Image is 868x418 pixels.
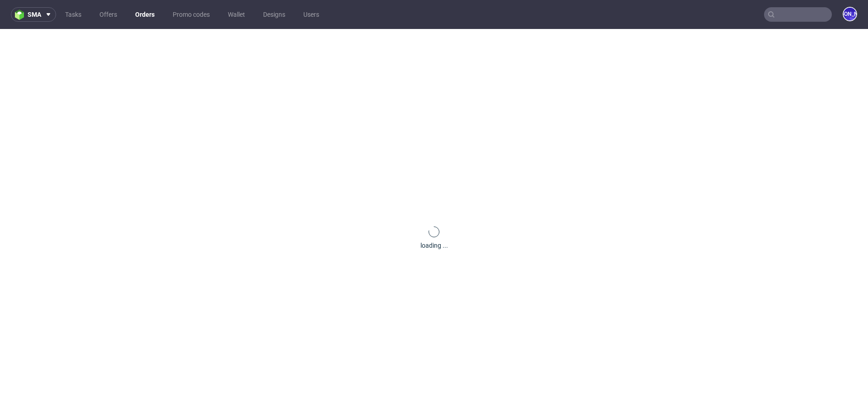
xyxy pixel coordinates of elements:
img: logo [15,10,28,20]
a: Users [298,7,325,22]
a: Designs [258,7,291,22]
a: Wallet [222,7,250,22]
a: Tasks [60,7,87,22]
a: Orders [130,7,160,22]
span: sma [28,11,41,18]
a: Offers [94,7,123,22]
figcaption: [PERSON_NAME] [844,8,856,20]
div: loading ... [420,241,448,250]
button: sma [11,7,56,22]
a: Promo codes [167,7,215,22]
